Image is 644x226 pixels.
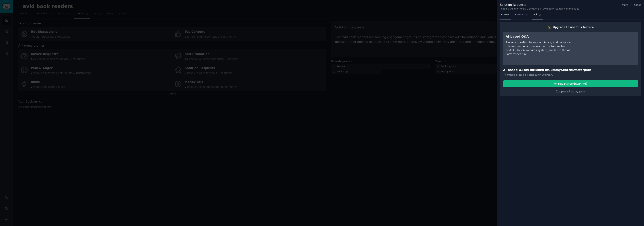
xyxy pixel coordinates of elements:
[500,7,579,11] div: People asking for tools & solutions in avid book readers communities
[500,12,511,19] a: Results
[618,3,628,7] button: More
[548,68,584,72] span: GummySearch Starter
[515,13,524,16] span: Patterns
[513,12,529,19] a: Patterns
[506,40,574,56] div: Ask any question to your audience, and receive a relevant and recent answer with citations from R...
[558,82,587,86] div: Buy Starter ($ 29 /mo )
[634,3,641,7] span: Close
[533,13,537,16] span: Ask
[503,80,638,87] button: BuyStarter($29/mo)
[630,3,641,7] button: Close
[556,90,585,93] a: Compare all pricing plans
[622,3,628,7] span: More
[506,34,574,39] h3: AI-based Q&A
[503,68,638,72] h3: AI-based Q&A is included in plan
[532,12,543,19] a: Ask
[553,25,594,29] div: Upgrade to use this feature
[503,72,638,78] div: What else do I get with Starter ?
[500,3,579,7] div: Solution Requests
[501,13,509,16] span: Results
